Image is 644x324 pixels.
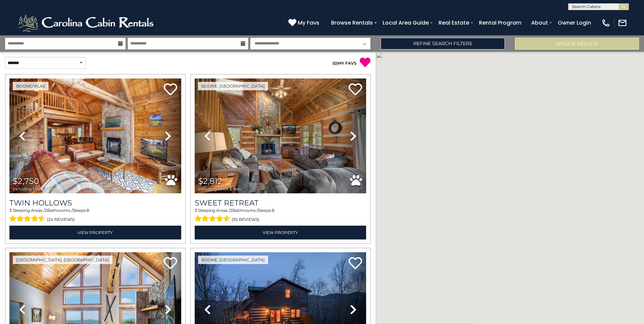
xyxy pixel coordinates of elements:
[195,198,366,207] a: Sweet Retreat
[601,18,611,28] img: phone-regular-white.png
[349,83,362,97] a: Add to favorites
[45,208,47,213] span: 2
[198,82,268,90] a: Boone, [GEOGRAPHIC_DATA]
[334,61,336,66] span: 0
[198,187,241,191] span: including taxes & fees
[618,18,627,28] img: mail-regular-white.png
[13,82,49,90] a: Boone/Vilas
[195,78,366,193] img: thumbnail_166687690.jpeg
[9,226,181,239] a: View Property
[9,208,12,213] span: 3
[198,256,268,264] a: Boone, [GEOGRAPHIC_DATA]
[230,208,232,213] span: 2
[528,17,551,29] a: About
[272,208,275,213] span: 8
[47,215,75,224] span: (24 reviews)
[195,207,366,224] div: Sleeping Areas / Bathrooms / Sleeps:
[288,19,321,27] a: My Favs
[9,198,181,207] a: Twin Hollows
[13,187,56,191] span: including taxes & fees
[164,83,177,97] a: Add to favorites
[554,17,594,29] a: Owner Login
[164,256,177,271] a: Add to favorites
[232,215,259,224] span: (55 reviews)
[332,61,357,66] a: (0)MY FAVS
[381,38,505,50] a: Refine Search Filters
[349,256,362,271] a: Add to favorites
[195,208,197,213] span: 3
[328,17,376,29] a: Browse Rentals
[298,19,319,27] span: My Favs
[87,208,89,213] span: 8
[9,207,181,224] div: Sleeping Areas / Bathrooms / Sleeps:
[515,38,639,50] button: Update Results
[17,13,157,33] img: White-1-2.png
[13,176,39,186] span: $2,750
[332,61,338,66] span: ( )
[198,176,222,186] span: $2,812
[379,17,432,29] a: Local Area Guide
[476,17,525,29] a: Rental Program
[195,226,366,239] a: View Property
[13,256,112,264] a: [GEOGRAPHIC_DATA], [GEOGRAPHIC_DATA]
[435,17,473,29] a: Real Estate
[9,78,181,193] img: thumbnail_163265940.jpeg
